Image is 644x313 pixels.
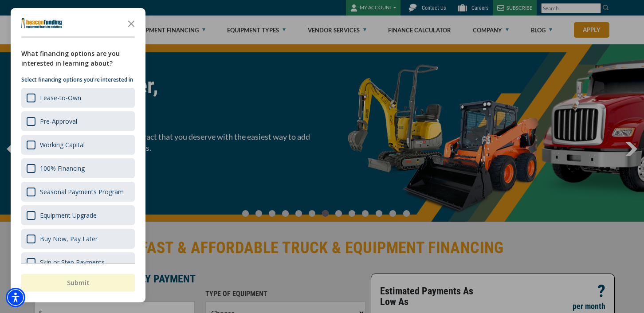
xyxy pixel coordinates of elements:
div: Working Capital [40,141,85,149]
div: Survey [11,8,145,302]
div: Lease-to-Own [21,88,135,108]
div: Seasonal Payments Program [40,188,124,196]
div: Buy Now, Pay Later [21,229,135,249]
button: Submit [21,274,135,292]
div: Pre-Approval [21,111,135,131]
div: Skip or Step Payments [21,252,135,272]
img: Company logo [21,18,63,28]
div: What financing options are you interested in learning about? [21,49,135,68]
div: 100% Financing [40,164,85,172]
p: Select financing options you're interested in [21,75,135,84]
div: Lease-to-Own [40,94,81,102]
div: Pre-Approval [40,117,77,125]
button: Close the survey [122,14,140,32]
div: Seasonal Payments Program [21,182,135,202]
div: Accessibility Menu [6,288,25,307]
div: Buy Now, Pay Later [40,235,98,243]
div: Skip or Step Payments [40,258,105,266]
div: Working Capital [21,135,135,155]
div: Equipment Upgrade [40,211,97,219]
div: Equipment Upgrade [21,205,135,225]
div: 100% Financing [21,158,135,178]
